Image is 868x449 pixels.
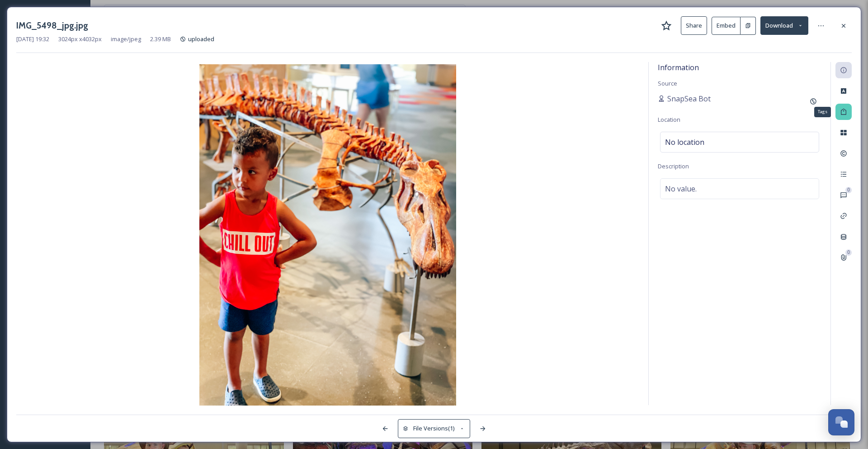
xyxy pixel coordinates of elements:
[111,35,141,43] span: image/jpeg
[814,107,831,117] div: Tags
[667,93,711,104] span: SnapSea Bot
[150,35,171,43] span: 2.39 MB
[16,64,639,407] img: 1PtrWniHHbcQW2RIsiNo12XCIDOncYSTI.jpg
[760,16,808,35] button: Download
[681,16,707,35] button: Share
[828,409,854,435] button: Open Chat
[658,162,689,170] span: Description
[398,419,470,438] button: File Versions(1)
[845,249,852,256] div: 0
[665,183,697,194] span: No value.
[658,79,677,87] span: Source
[845,187,852,193] div: 0
[188,35,214,43] span: uploaded
[58,35,102,43] span: 3024 px x 4032 px
[658,62,699,72] span: Information
[16,35,49,43] span: [DATE] 19:32
[658,115,680,124] span: Location
[16,19,88,32] h3: IMG_5498_jpg.jpg
[665,137,704,148] span: No location
[712,17,741,35] button: Embed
